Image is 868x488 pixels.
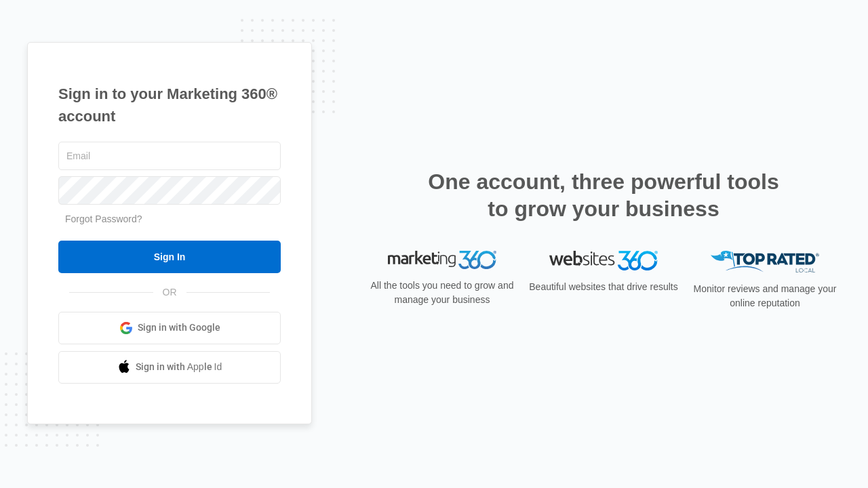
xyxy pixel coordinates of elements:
[58,142,281,170] input: Email
[549,251,658,270] img: Websites 360
[58,351,281,384] a: Sign in with Apple Id
[689,282,841,310] p: Monitor reviews and manage your online reputation
[65,213,142,224] a: Forgot Password?
[366,279,518,307] p: All the tools you need to grow and manage your business
[58,241,281,273] input: Sign In
[58,83,281,127] h1: Sign in to your Marketing 360® account
[58,312,281,344] a: Sign in with Google
[711,251,819,273] img: Top Rated Local
[136,360,222,374] span: Sign in with Apple Id
[388,251,496,270] img: Marketing 360
[138,321,220,335] span: Sign in with Google
[528,280,679,294] p: Beautiful websites that drive results
[153,285,186,300] span: OR
[424,168,783,222] h2: One account, three powerful tools to grow your business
